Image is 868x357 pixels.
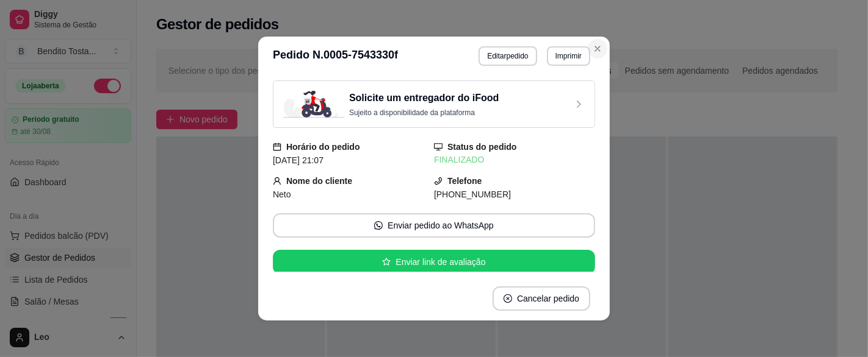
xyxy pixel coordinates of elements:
[286,142,360,152] strong: Horário do pedido
[588,39,607,58] button: Close
[273,189,291,199] span: Neto
[374,221,383,230] span: whats-app
[447,176,482,186] strong: Telefone
[273,155,324,165] span: [DATE] 21:07
[273,177,281,185] span: user
[382,258,391,266] span: star
[434,177,443,185] span: phone
[283,91,344,118] img: delivery-image
[479,46,537,66] button: Editarpedido
[447,142,517,152] strong: Status do pedido
[434,189,511,199] span: [PHONE_NUMBER]
[273,46,398,66] h3: Pedido N. 0005-7543330f
[273,213,595,238] button: whats-appEnviar pedido ao WhatsApp
[286,176,352,186] strong: Nome do cliente
[493,286,590,311] button: close-circleCancelar pedido
[434,154,595,166] div: FINALIZADO
[273,250,595,274] button: starEnviar link de avaliação
[349,91,499,105] h3: Solicite um entregador do iFood
[273,143,281,151] span: calendar
[434,143,443,151] span: desktop
[504,294,512,303] span: close-circle
[349,108,499,118] p: Sujeito a disponibilidade da plataforma
[547,46,590,66] button: Imprimir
